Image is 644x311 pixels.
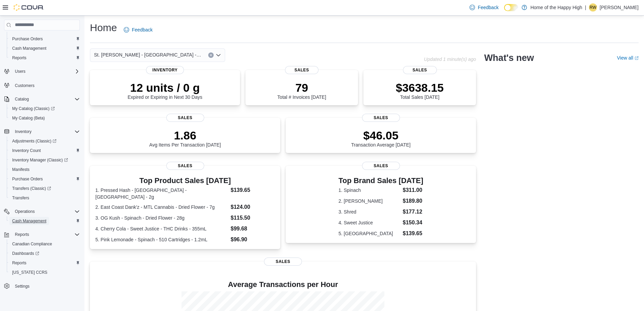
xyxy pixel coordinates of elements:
[9,249,80,258] span: Dashboards
[1,281,82,291] button: Settings
[9,259,29,267] a: Reports
[208,52,214,58] button: Clear input
[95,236,228,243] dt: 5. Pink Lemonade - Spinach - 510 Cartridges - 1.2mL
[9,194,32,202] a: Transfers
[9,240,80,248] span: Canadian Compliance
[12,270,47,275] span: [US_STATE] CCRS
[7,239,82,249] button: Canadian Compliance
[396,81,444,94] p: $3638.15
[9,114,48,122] a: My Catalog (Beta)
[231,214,275,222] dd: $115.50
[403,66,437,74] span: Sales
[149,129,221,142] p: 1.86
[7,193,82,203] button: Transfers
[15,83,34,88] span: Customers
[9,194,80,202] span: Transfers
[7,146,82,155] button: Inventory Count
[7,184,82,193] a: Transfers (Classic)
[12,128,80,136] span: Inventory
[7,155,82,165] a: Inventory Manager (Classic)
[338,208,400,215] dt: 3. Shred
[95,215,228,221] dt: 3. OG Kush - Spinach - Dried Flower - 28g
[7,34,82,44] button: Purchase Orders
[15,232,29,237] span: Reports
[132,26,152,33] span: Feedback
[12,241,52,247] span: Canadian Compliance
[338,187,400,194] dt: 1. Spinach
[9,217,49,225] a: Cash Management
[7,249,82,258] a: Dashboards
[9,54,29,62] a: Reports
[590,3,596,12] span: RW
[9,54,80,62] span: Reports
[1,207,82,216] button: Operations
[94,51,201,59] span: St. [PERSON_NAME] - [GEOGRAPHIC_DATA] - Fire & Flower
[9,175,46,183] a: Purchase Orders
[7,53,82,63] button: Reports
[7,44,82,53] button: Cash Management
[12,167,29,172] span: Manifests
[362,162,400,170] span: Sales
[403,208,423,216] dd: $177.12
[9,35,80,43] span: Purchase Orders
[7,113,82,123] button: My Catalog (Beta)
[231,236,275,244] dd: $96.90
[403,229,423,238] dd: $139.65
[9,217,80,225] span: Cash Management
[128,81,202,94] p: 12 units / 0 g
[600,3,639,12] p: [PERSON_NAME]
[7,165,82,174] button: Manifests
[4,32,80,309] nav: Complex example
[9,165,32,174] a: Manifests
[231,225,275,233] dd: $99.68
[338,219,400,226] dt: 4. Sweet Justice
[403,219,423,227] dd: $150.34
[9,147,44,155] a: Inventory Count
[617,55,639,61] a: View allExternal link
[7,136,82,146] a: Adjustments (Classic)
[585,3,586,12] p: |
[12,106,55,111] span: My Catalog (Classic)
[128,81,202,100] div: Expired or Expiring in Next 30 Days
[12,251,39,256] span: Dashboards
[12,67,80,75] span: Users
[15,69,25,74] span: Users
[9,156,80,164] span: Inventory Manager (Classic)
[9,137,59,145] a: Adjustments (Classic)
[478,4,498,11] span: Feedback
[9,240,55,248] a: Canadian Compliance
[9,114,80,122] span: My Catalog (Beta)
[362,114,400,122] span: Sales
[15,209,35,214] span: Operations
[12,128,34,136] button: Inventory
[9,35,46,43] a: Purchase Orders
[12,186,51,191] span: Transfers (Classic)
[530,3,582,12] p: Home of the Happy High
[12,82,37,90] a: Customers
[277,81,326,100] div: Total # Invoices [DATE]
[9,147,80,155] span: Inventory Count
[7,104,82,113] a: My Catalog (Classic)
[403,197,423,205] dd: $189.80
[484,52,534,63] h2: What's new
[9,44,80,52] span: Cash Management
[338,198,400,204] dt: 2. [PERSON_NAME]
[12,95,80,103] span: Catalog
[396,81,444,100] div: Total Sales [DATE]
[216,52,221,58] button: Open list of options
[1,80,82,90] button: Customers
[424,57,476,62] p: Updated 1 minute(s) ago
[15,129,31,134] span: Inventory
[9,137,80,145] span: Adjustments (Classic)
[635,56,639,60] svg: External link
[12,55,26,61] span: Reports
[95,187,228,200] dt: 1. Pressed Hash - [GEOGRAPHIC_DATA] - [GEOGRAPHIC_DATA] - 2g
[12,157,68,163] span: Inventory Manager (Classic)
[12,230,80,239] span: Reports
[12,115,45,121] span: My Catalog (Beta)
[1,67,82,76] button: Users
[589,3,597,12] div: Rachel Windjack
[12,207,38,216] button: Operations
[12,218,46,224] span: Cash Management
